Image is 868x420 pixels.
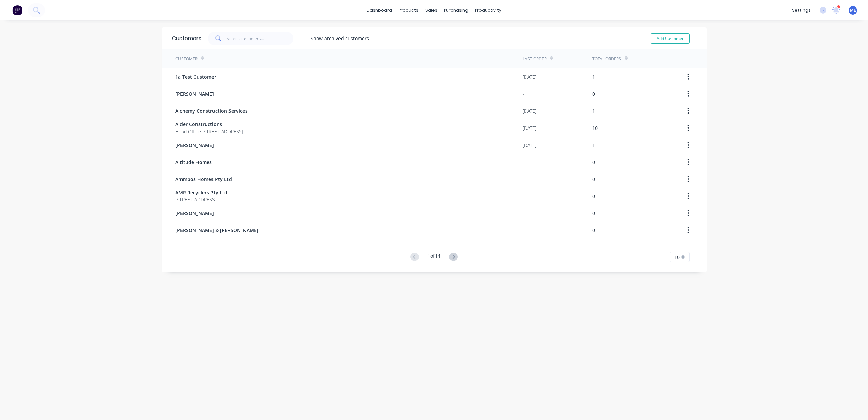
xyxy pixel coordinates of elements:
div: [DATE] [523,124,536,132]
div: Last Order [523,56,547,62]
span: Alchemy Construction Services [175,107,248,115]
img: Factory [12,5,22,15]
div: 0 [592,227,595,234]
div: purchasing [441,5,472,15]
span: [PERSON_NAME] [175,141,214,149]
div: 0 [592,176,595,183]
span: AMR Recyclers Pty Ltd [175,189,227,196]
div: sales [422,5,441,15]
div: - [523,176,524,183]
button: Add Customer [651,33,690,44]
div: 1 [592,141,595,149]
div: settings [789,5,814,15]
span: Head Office [STREET_ADDRESS] [175,128,243,135]
span: [PERSON_NAME] [175,90,214,97]
a: dashboard [363,5,395,15]
span: ME [850,7,856,13]
div: Total Orders [592,56,621,62]
div: Customer [175,56,198,62]
div: 1 of 14 [428,252,440,262]
span: Ammbos Homes Pty Ltd [175,176,232,183]
span: 10 [674,254,680,261]
div: [DATE] [523,107,536,115]
div: products [395,5,422,15]
span: [PERSON_NAME] [175,210,214,217]
span: [STREET_ADDRESS] [175,196,227,203]
div: [DATE] [523,73,536,80]
div: - [523,159,524,166]
div: 0 [592,90,595,97]
div: - [523,90,524,97]
div: 1 [592,107,595,115]
div: - [523,227,524,234]
div: productivity [472,5,505,15]
div: - [523,210,524,217]
div: 0 [592,210,595,217]
div: Show archived customers [311,35,369,42]
div: [DATE] [523,141,536,149]
div: 10 [592,124,598,132]
div: Customers [172,34,201,43]
span: [PERSON_NAME] & [PERSON_NAME] [175,227,258,234]
div: 0 [592,193,595,200]
div: - [523,193,524,200]
div: 1 [592,73,595,80]
input: Search customers... [227,32,293,45]
span: Alder Constructions [175,121,243,128]
span: 1a Test Customer [175,73,216,80]
span: Altitude Homes [175,159,212,166]
div: 0 [592,159,595,166]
